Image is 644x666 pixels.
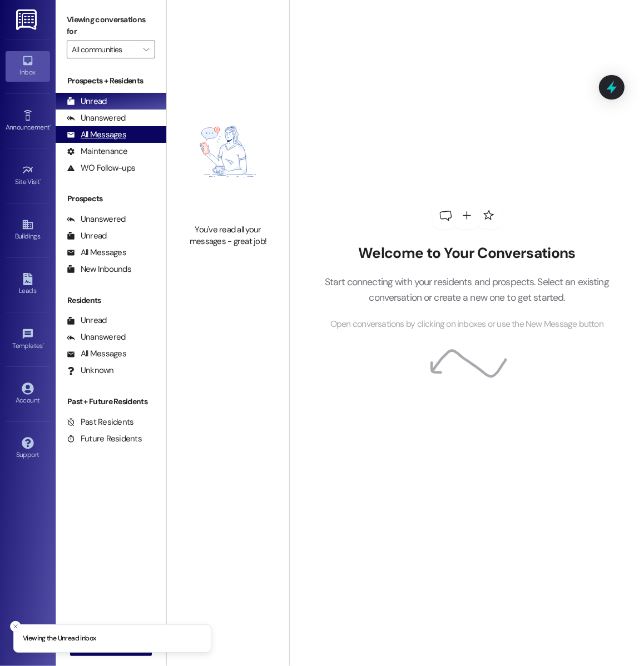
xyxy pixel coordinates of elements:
[6,434,50,464] a: Support
[6,215,50,245] a: Buildings
[67,365,114,376] div: Unknown
[67,348,126,360] div: All Messages
[67,247,126,259] div: All Messages
[40,176,42,184] span: •
[72,41,137,58] input: All communities
[67,112,126,124] div: Unanswered
[67,315,107,326] div: Unread
[56,396,166,407] div: Past + Future Residents
[179,224,277,248] div: You've read all your messages - great job!
[43,340,44,348] span: •
[67,230,107,242] div: Unread
[56,295,166,306] div: Residents
[67,433,142,445] div: Future Residents
[16,9,39,30] img: ResiDesk Logo
[179,85,277,218] img: empty-state
[56,75,166,87] div: Prospects + Residents
[56,193,166,205] div: Prospects
[67,213,126,225] div: Unanswered
[67,331,126,343] div: Unanswered
[6,161,50,191] a: Site Visit •
[67,264,131,275] div: New Inbounds
[308,274,626,306] p: Start connecting with your residents and prospects. Select an existing conversation or create a n...
[49,122,51,130] span: •
[67,129,126,141] div: All Messages
[6,325,50,355] a: Templates •
[330,317,603,331] span: Open conversations by clicking on inboxes or use the New Message button
[308,245,626,262] h2: Welcome to Your Conversations
[67,96,107,107] div: Unread
[10,621,21,632] button: Close toast
[67,162,135,174] div: WO Follow-ups
[67,11,155,41] label: Viewing conversations for
[143,45,149,54] i: 
[67,416,134,428] div: Past Residents
[6,379,50,409] a: Account
[67,146,128,157] div: Maintenance
[23,634,96,644] p: Viewing the Unread inbox
[6,51,50,81] a: Inbox
[6,270,50,300] a: Leads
